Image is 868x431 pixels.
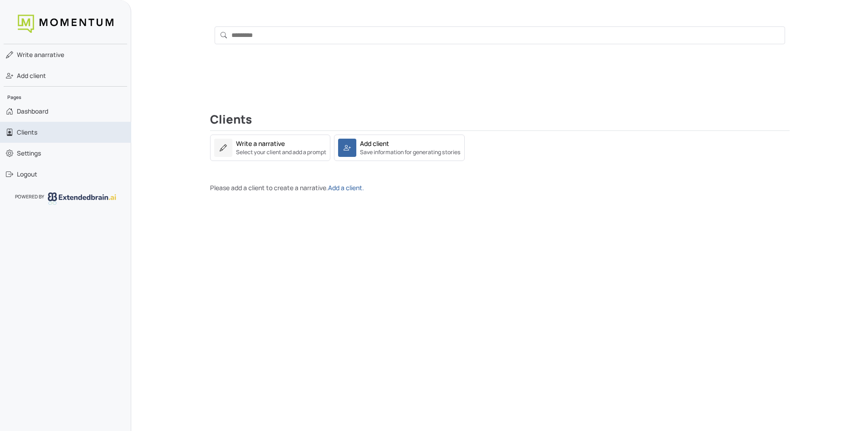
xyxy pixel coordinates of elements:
img: logo [48,192,116,204]
a: Write a narrativeSelect your client and add a prompt [210,142,330,151]
div: Add client [360,139,389,148]
small: Save information for generating stories [360,148,461,156]
span: Dashboard [17,107,48,116]
span: Settings [17,149,41,158]
div: Write a narrative [236,139,285,148]
h2: Clients [210,113,790,131]
p: Please add a client to create a narrative. [210,183,790,192]
a: Add a client. [328,183,364,192]
a: Add clientSave information for generating stories [334,142,465,151]
small: Select your client and add a prompt [236,148,326,156]
span: Clients [17,128,37,137]
span: Write a [17,51,38,59]
span: Logout [17,170,37,179]
span: narrative [17,50,64,59]
img: logo [18,15,113,33]
span: Add client [17,71,46,80]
